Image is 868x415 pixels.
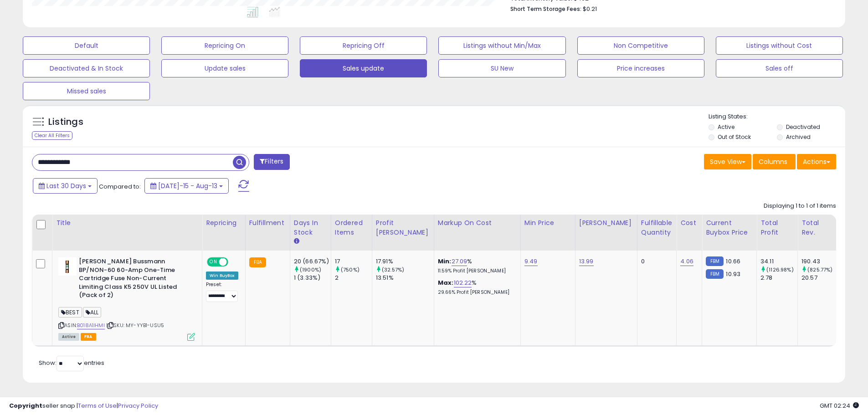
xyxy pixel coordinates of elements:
[438,278,454,287] b: Max:
[524,257,538,266] a: 9.49
[335,218,368,237] div: Ordered Items
[726,270,740,278] span: 10.93
[294,218,327,237] div: Days In Stock
[58,257,195,339] div: ASIN:
[23,82,150,100] button: Missed sales
[376,257,434,266] div: 17.91%
[760,257,797,266] div: 34.11
[335,257,372,266] div: 17
[254,154,289,170] button: Filters
[158,181,217,190] span: [DATE]-15 - Aug-13
[452,257,467,266] a: 27.09
[294,257,331,266] div: 20 (66.67%)
[801,218,835,237] div: Total Rev.
[376,218,430,237] div: Profit [PERSON_NAME]
[680,218,698,228] div: Cost
[58,257,77,276] img: 31R31SwsKsL._SL40_.jpg
[454,278,472,287] a: 102.22
[524,218,571,228] div: Min Price
[78,401,117,410] a: Terms of Use
[820,401,859,410] span: 2025-09-13 02:24 GMT
[294,274,331,282] div: 1 (3.33%)
[300,36,427,55] button: Repricing Off
[577,59,704,77] button: Price increases
[716,59,843,77] button: Sales off
[79,257,190,302] b: [PERSON_NAME] Bussmann BP/NON-60 60-Amp One-Time Cartridge Fuse Non-Current Limiting Class K5 250...
[23,59,150,77] button: Deactivated & In Stock
[706,256,724,266] small: FBM
[106,322,164,329] span: | SKU: MY-YYB1-USU5
[32,131,72,140] div: Clear All Filters
[206,282,238,302] div: Preset:
[807,266,832,273] small: (825.77%)
[801,274,838,282] div: 20.57
[797,154,836,169] button: Actions
[760,274,797,282] div: 2.78
[56,218,198,228] div: Title
[300,266,321,273] small: (1900%)
[376,274,434,282] div: 13.51%
[753,154,796,169] button: Columns
[206,218,241,228] div: Repricing
[9,401,42,410] strong: Copyright
[641,257,669,266] div: 0
[46,181,86,190] span: Last 30 Days
[23,36,150,55] button: Default
[33,178,98,194] button: Last 30 Days
[118,401,158,410] a: Privacy Policy
[577,36,704,55] button: Non Competitive
[680,257,693,266] a: 4.06
[249,218,286,228] div: Fulfillment
[718,133,751,141] label: Out of Stock
[9,402,158,410] div: seller snap | |
[704,154,751,169] button: Save View
[227,258,241,266] span: OFF
[760,218,794,237] div: Total Profit
[83,307,102,318] span: ALL
[716,36,843,55] button: Listings without Cost
[438,289,514,296] p: 29.66% Profit [PERSON_NAME]
[99,182,141,191] span: Compared to:
[294,237,299,246] small: Days In Stock.
[77,322,105,329] a: B018A1IHMI
[39,359,104,367] span: Show: entries
[438,257,452,266] b: Min:
[764,202,836,210] div: Displaying 1 to 1 of 1 items
[786,123,820,131] label: Deactivated
[206,272,238,280] div: Win BuyBox
[706,269,724,279] small: FBM
[438,59,565,77] button: SU New
[709,113,845,121] p: Listing States:
[81,333,96,341] span: FBA
[579,257,594,266] a: 13.99
[208,258,219,266] span: ON
[438,218,517,228] div: Markup on Cost
[706,218,753,237] div: Current Buybox Price
[583,5,597,13] span: $0.21
[144,178,229,194] button: [DATE]-15 - Aug-13
[300,59,427,77] button: Sales update
[335,274,372,282] div: 2
[438,279,514,296] div: %
[579,218,633,228] div: [PERSON_NAME]
[58,307,82,318] span: BEST
[766,266,794,273] small: (1126.98%)
[341,266,360,273] small: (750%)
[161,59,288,77] button: Update sales
[382,266,404,273] small: (32.57%)
[718,123,734,131] label: Active
[641,218,673,237] div: Fulfillable Quantity
[759,157,787,166] span: Columns
[801,257,838,266] div: 190.43
[249,257,266,267] small: FBA
[438,36,565,55] button: Listings without Min/Max
[510,5,581,13] b: Short Term Storage Fees:
[58,333,79,341] span: All listings currently available for purchase on Amazon
[48,116,83,128] h5: Listings
[434,215,520,251] th: The percentage added to the cost of goods (COGS) that forms the calculator for Min & Max prices.
[726,257,740,266] span: 10.66
[786,133,811,141] label: Archived
[438,268,514,274] p: 11.59% Profit [PERSON_NAME]
[161,36,288,55] button: Repricing On
[438,257,514,274] div: %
